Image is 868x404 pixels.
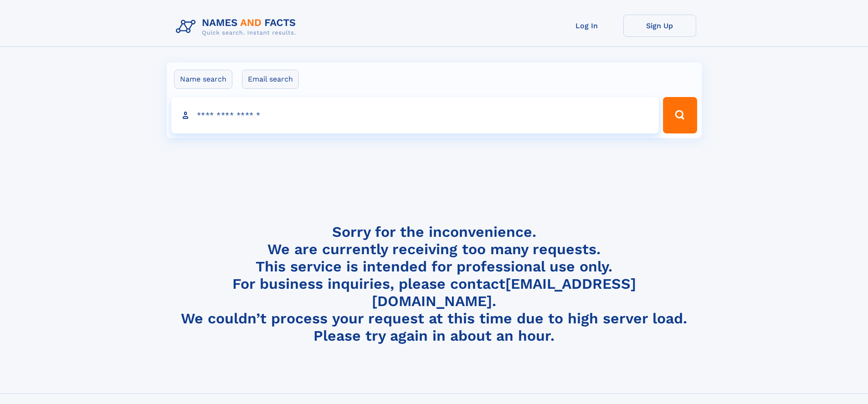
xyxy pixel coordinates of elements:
[172,15,303,39] img: Logo Names and Facts
[623,15,696,37] a: Sign Up
[171,97,659,133] input: search input
[663,97,697,133] button: Search Button
[550,15,623,37] a: Log In
[372,275,636,310] a: [EMAIL_ADDRESS][DOMAIN_NAME]
[174,70,232,89] label: Name search
[242,70,299,89] label: Email search
[172,223,696,345] h4: Sorry for the inconvenience. We are currently receiving too many requests. This service is intend...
